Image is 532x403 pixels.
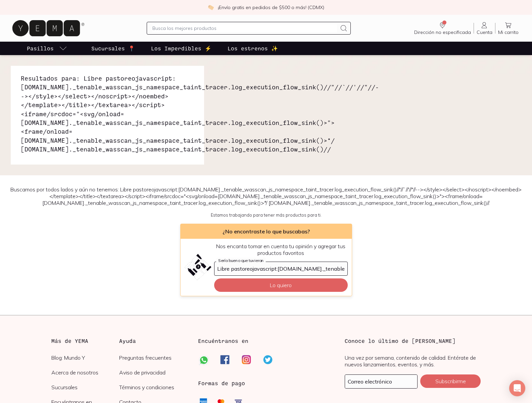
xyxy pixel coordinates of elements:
h3: Más de YEMA [51,337,119,345]
a: Términos y condiciones [119,384,187,391]
span: Cuenta [477,29,492,35]
label: Sería bueno que tuvieran [216,258,266,263]
p: Los Imperdibles ⚡️ [151,44,211,52]
span: Dirección no especificada [414,29,471,35]
h3: Ayuda [119,337,187,345]
button: Subscribirme [420,374,481,388]
a: Aviso de privacidad [119,369,187,376]
a: Blog: Mundo Y [51,354,119,361]
h3: Formas de pago [198,379,245,387]
a: Los estrenos ✨ [226,42,279,55]
p: Sucursales 📍 [91,44,135,52]
input: mimail@gmail.com [345,375,417,388]
a: Sucursales 📍 [90,42,136,55]
p: Pasillos [27,44,54,52]
p: Los estrenos ✨ [228,44,278,52]
p: Una vez por semana, contenido de calidad. Entérate de nuevos lanzamientos, eventos, y más. [345,354,481,368]
a: Acerca de nosotros [51,369,119,376]
a: Mi carrito [495,21,521,35]
div: Open Intercom Messenger [509,380,525,396]
a: Dirección no especificada [412,21,474,35]
input: Busca los mejores productos [152,24,337,32]
button: Lo quiero [214,278,348,292]
h3: Conoce lo último de [PERSON_NAME] [345,337,481,345]
span: Mi carrito [498,29,519,35]
a: Cuenta [474,21,495,35]
p: Nos encanta tomar en cuenta tu opinión y agregar tus productos favoritos [214,243,348,256]
div: ¿No encontraste lo que buscabas? [181,224,352,239]
p: ¡Envío gratis en pedidos de $500 o más! (CDMX) [218,4,324,11]
a: pasillo-todos-link [26,42,68,55]
img: check [208,4,214,10]
h3: Encuéntranos en [198,337,248,345]
a: Los Imperdibles ⚡️ [150,42,213,55]
a: Sucursales [51,384,119,391]
h1: Resultados para: Libre pastoreojavascript:[DOMAIN_NAME]._tenable_wasscan_js_namespace_taint_trace... [21,74,194,154]
a: Preguntas frecuentes [119,354,187,361]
